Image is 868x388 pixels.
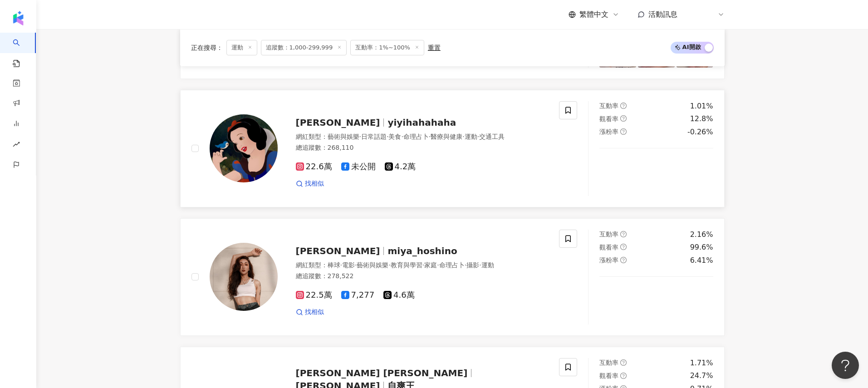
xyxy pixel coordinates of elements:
span: · [340,261,342,269]
span: question-circle [620,359,627,366]
div: 重置 [428,44,441,51]
span: 美食 [388,133,401,140]
span: 未公開 [341,162,376,172]
a: search [13,33,31,68]
img: KOL Avatar [210,114,278,182]
span: rise [13,135,20,156]
span: 繁體中文 [579,10,608,20]
span: question-circle [620,103,627,109]
span: 追蹤數：1,000-299,999 [261,40,347,55]
span: · [462,133,464,140]
span: 運動 [465,133,477,140]
div: 總追蹤數 ： 278,522 [296,272,549,281]
span: · [477,133,479,140]
span: 漲粉率 [599,256,618,264]
span: miya_hoshino [387,246,457,256]
span: · [359,133,361,140]
span: 攝影 [466,261,479,269]
span: 活動訊息 [648,10,677,19]
img: logo icon [11,11,25,25]
span: 藝術與娛樂 [357,261,388,269]
span: · [422,261,424,269]
span: · [437,261,439,269]
span: · [387,133,388,140]
span: 4.6萬 [383,290,415,300]
span: W [701,10,708,20]
span: 教育與學習 [391,261,422,269]
div: 1.71% [690,358,713,368]
span: 互動率：1%~100% [350,40,424,55]
span: 互動率 [599,359,618,366]
span: 電影 [342,261,355,269]
span: yiyihahahaha [387,117,456,128]
span: 藝術與娛樂 [328,133,359,140]
span: 交通工具 [479,133,505,140]
a: 找相似 [296,179,324,188]
span: · [465,261,466,269]
div: 99.6% [690,242,713,252]
span: question-circle [620,115,627,122]
div: 網紅類型 ： [296,133,549,142]
span: 互動率 [599,102,618,109]
span: question-circle [620,231,627,237]
img: post-image [599,159,636,196]
div: 總追蹤數 ： 268,110 [296,143,549,152]
div: -0.26% [687,127,713,137]
span: [PERSON_NAME] [296,246,380,256]
span: 觀看率 [599,244,618,251]
span: · [429,133,431,140]
span: [PERSON_NAME] [296,117,380,128]
img: post-image [677,288,713,324]
div: 12.8% [690,114,713,124]
span: 4.2萬 [385,162,416,172]
span: 運動 [226,40,257,55]
a: KOL Avatar[PERSON_NAME]yiyihahahaha網紅類型：藝術與娛樂·日常話題·美食·命理占卜·醫療與健康·運動·交通工具總追蹤數：268,11022.6萬未公開4.2萬找... [180,90,725,207]
span: 命理占卜 [439,261,465,269]
span: 7,277 [341,290,375,300]
a: KOL Avatar[PERSON_NAME]miya_hoshino網紅類型：棒球·電影·藝術與娛樂·教育與學習·家庭·命理占卜·攝影·運動總追蹤數：278,52222.5萬7,2774.6萬... [180,218,725,336]
div: 1.01% [690,101,713,111]
span: question-circle [620,373,627,379]
span: · [479,261,481,269]
span: 找相似 [305,308,324,317]
span: 互動率 [599,231,618,238]
img: post-image [638,288,675,324]
span: 找相似 [305,179,324,188]
span: question-circle [620,257,627,263]
span: 日常話題 [361,133,387,140]
span: 觀看率 [599,372,618,379]
div: 2.16% [690,230,713,240]
span: 漲粉率 [599,128,618,135]
img: post-image [599,288,636,324]
div: 24.7% [690,371,713,381]
div: 網紅類型 ： [296,261,549,270]
span: question-circle [620,244,627,250]
span: 22.6萬 [296,162,332,172]
div: 6.41% [690,255,713,265]
a: 找相似 [296,308,324,317]
span: 運動 [481,261,494,269]
img: post-image [638,159,675,196]
span: 觀看率 [599,115,618,123]
span: 棒球 [328,261,340,269]
span: 正在搜尋 ： [191,44,223,51]
span: · [388,261,390,269]
span: 家庭 [424,261,437,269]
span: · [355,261,357,269]
iframe: Help Scout Beacon - Open [832,352,859,379]
span: question-circle [620,128,627,135]
img: post-image [677,159,713,196]
span: 22.5萬 [296,290,332,300]
img: KOL Avatar [210,243,278,311]
span: [PERSON_NAME] [PERSON_NAME] [296,368,468,378]
span: · [401,133,403,140]
span: 命理占卜 [403,133,429,140]
span: 醫療與健康 [431,133,462,140]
